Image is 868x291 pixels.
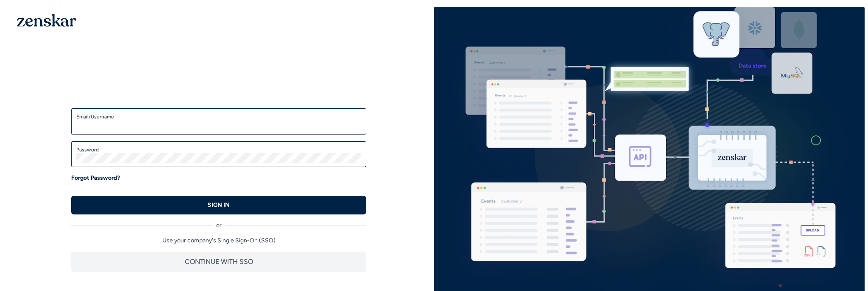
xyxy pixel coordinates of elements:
[17,14,76,27] img: 1OGAJ2xQqyY4LXKgY66KYq0eOWRCkrZdAb3gUhuVAqdWPZE9SRJmCz+oDMSn4zDLXe31Ii730ItAGKgCKgCCgCikA4Av8PJUP...
[71,214,366,230] div: or
[76,146,361,153] label: Password
[71,252,366,272] button: CONTINUE WITH SSO
[76,113,361,120] label: Email/Username
[71,174,120,182] a: Forgot Password?
[71,236,366,245] p: Use your company's Single Sign-On (SSO)
[208,201,230,209] p: SIGN IN
[71,196,366,214] button: SIGN IN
